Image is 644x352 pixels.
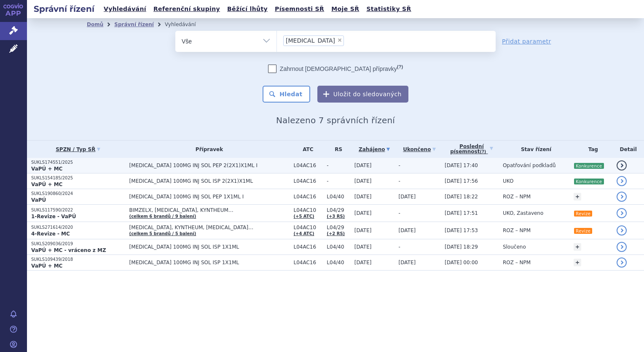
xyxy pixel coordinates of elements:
[289,141,322,158] th: ATC
[445,194,478,200] span: [DATE] 18:22
[445,210,478,216] span: [DATE] 17:51
[165,18,207,31] li: Vyhledávání
[399,194,416,200] span: [DATE]
[263,86,310,103] button: Hledat
[399,210,400,216] span: -
[399,260,416,265] span: [DATE]
[129,214,196,219] a: (celkem 6 brandů / 9 balení)
[327,260,350,265] span: L04/40
[129,178,290,184] span: [MEDICAL_DATA] 100MG INJ SOL ISP 2(2X1)X1ML
[317,86,408,103] button: Uložit do sledovaných
[445,244,478,250] span: [DATE] 18:29
[31,160,125,165] p: SUKLS174551/2025
[276,115,395,125] span: Nalezeno 7 správních řízení
[502,37,551,46] a: Přidat parametr
[268,65,403,73] label: Zahrnout [DEMOGRAPHIC_DATA] přípravky
[327,194,350,200] span: L04/40
[293,178,322,184] span: L04AC16
[503,210,543,216] span: UKO, Zastaveno
[31,175,125,181] p: SUKLS154185/2025
[617,257,627,268] a: detail
[31,197,46,203] strong: VaPÚ
[327,207,350,213] span: L04/29
[87,22,103,27] a: Domů
[503,194,531,200] span: ROZ – NPM
[31,144,125,155] a: SPZN / Typ SŘ
[445,227,478,233] span: [DATE] 17:53
[293,231,314,236] a: (+4 ATC)
[354,210,372,216] span: [DATE]
[327,178,350,184] span: -
[574,179,604,184] i: Konkurence
[329,3,362,15] a: Moje SŘ
[503,162,556,168] span: Opatřování podkladů
[129,162,290,168] span: [MEDICAL_DATA] 100MG INJ SOL PEP 2(2X1)X1ML I
[31,231,70,237] strong: 4-Revize - MC
[480,149,486,154] abbr: (?)
[617,192,627,202] a: detail
[293,162,322,168] span: L04AC16
[574,211,592,217] i: Revize
[503,227,531,233] span: ROZ – NPM
[225,3,270,15] a: Běžící lhůty
[399,178,400,184] span: -
[354,244,372,250] span: [DATE]
[327,244,350,250] span: L04/40
[129,194,290,200] span: [MEDICAL_DATA] 100MG INJ SOL PEP 1X1ML I
[612,141,644,158] th: Detail
[31,191,125,197] p: SUKLS190860/2024
[151,3,223,15] a: Referenční skupiny
[31,247,106,253] strong: VaPÚ + MC - vráceno z MZ
[129,207,290,213] span: BIMZELX, [MEDICAL_DATA], KYNTHEUM…
[503,178,513,184] span: UKO
[293,260,322,265] span: L04AC16
[617,176,627,186] a: detail
[445,162,478,168] span: [DATE] 17:40
[114,22,154,27] a: Správní řízení
[574,193,581,200] a: +
[354,227,372,233] span: [DATE]
[293,194,322,200] span: L04AC16
[617,208,627,218] a: detail
[129,225,290,230] span: [MEDICAL_DATA], KYNTHEUM, [MEDICAL_DATA]…
[397,64,403,70] abbr: (?)
[399,162,400,168] span: -
[31,207,125,213] p: SUKLS117590/2022
[354,194,372,200] span: [DATE]
[293,207,322,213] span: L04AC10
[327,162,350,168] span: -
[445,178,478,184] span: [DATE] 17:56
[322,141,350,158] th: RS
[354,144,394,155] a: Zahájeno
[574,259,581,266] a: +
[129,244,290,250] span: [MEDICAL_DATA] 100MG INJ SOL ISP 1X1ML
[399,144,440,155] a: Ukončeno
[31,225,125,230] p: SUKLS271614/2020
[293,244,322,250] span: L04AC16
[31,241,125,247] p: SUKLS209036/2019
[354,178,372,184] span: [DATE]
[399,244,400,250] span: -
[129,231,196,236] a: (celkem 5 brandů / 5 balení)
[31,257,125,263] p: SUKLS109439/2018
[327,225,350,230] span: L04/29
[101,3,149,15] a: Vyhledávání
[499,141,569,158] th: Stav řízení
[129,260,290,265] span: [MEDICAL_DATA] 100MG INJ SOL ISP 1X1ML
[337,38,342,43] span: ×
[569,141,612,158] th: Tag
[445,141,499,158] a: Poslednípísemnost(?)
[364,3,413,15] a: Statistiky SŘ
[125,141,290,158] th: Přípravek
[327,231,345,236] a: (+2 RS)
[354,162,372,168] span: [DATE]
[31,214,76,219] strong: 1-Revize - VaPÚ
[346,35,351,46] input: [MEDICAL_DATA]
[574,163,604,169] i: Konkurence
[293,214,314,219] a: (+5 ATC)
[354,260,372,265] span: [DATE]
[31,263,62,269] strong: VaPÚ + MC
[574,243,581,251] a: +
[503,244,526,250] span: Sloučeno
[503,260,531,265] span: ROZ – NPM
